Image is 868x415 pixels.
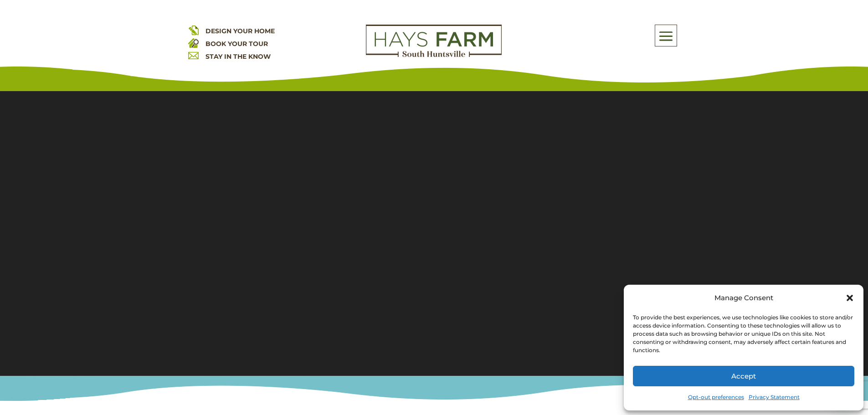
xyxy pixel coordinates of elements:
[633,366,854,386] button: Accept
[766,9,845,22] a: Get More Details
[749,391,800,404] a: Privacy Statement
[205,52,271,61] a: STAY IN THE KNOW
[23,11,762,20] p: Rates as low as 5.75%* with our preferred lender
[366,25,502,57] img: Logo
[714,292,773,304] div: Manage Consent
[366,51,502,59] a: hays farm homes huntsville development
[688,391,744,404] a: Opt-out preferences
[633,313,853,354] div: To provide the best experiences, we use technologies like cookies to store and/or access device i...
[845,293,854,302] div: Close dialog
[188,37,199,48] img: book your home tour
[850,2,863,16] span: X
[205,40,268,48] a: BOOK YOUR TOUR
